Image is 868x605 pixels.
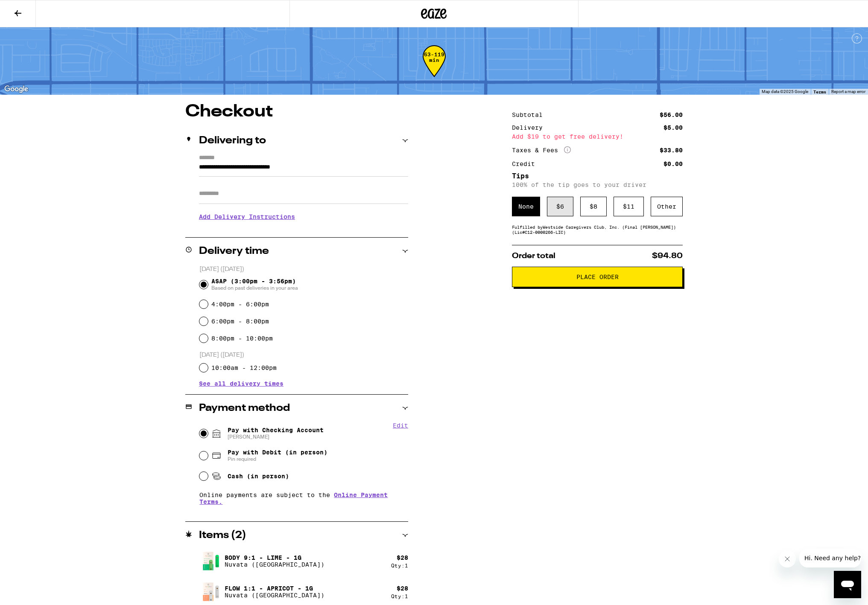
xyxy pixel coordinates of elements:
[228,433,324,440] span: [PERSON_NAME]
[225,585,324,592] p: Flow 1:1 - Apricot - 1g
[652,252,683,260] span: $94.80
[512,161,541,167] div: Credit
[199,549,223,573] img: Body 9:1 - Lime - 1g
[199,227,408,233] p: We'll contact you at [PHONE_NUMBER] when we arrive
[660,147,683,153] div: $33.80
[512,173,683,180] h5: Tips
[199,530,246,541] h2: Items ( 2 )
[779,550,796,567] iframe: Close message
[199,207,408,227] h3: Add Delivery Instructions
[228,449,327,456] span: Pay with Debit (in person)
[813,89,826,94] a: Terms
[576,274,619,280] span: Place Order
[199,403,290,413] h2: Payment method
[211,318,269,325] label: 6:00pm - 8:00pm
[663,161,683,167] div: $0.00
[512,146,571,154] div: Taxes & Fees
[225,554,324,561] p: Body 9:1 - Lime - 1g
[199,492,388,505] a: Online Payment Terms.
[185,103,408,120] h1: Checkout
[225,561,324,568] p: Nuvata ([GEOGRAPHIC_DATA])
[228,427,324,440] span: Pay with Checking Account
[831,89,865,94] a: Report a map error
[199,492,408,505] p: Online payments are subject to the
[211,285,298,291] span: Based on past deliveries in your area
[393,422,408,429] button: Edit
[423,52,446,84] div: 63-119 min
[512,112,549,118] div: Subtotal
[614,197,644,216] div: $ 11
[512,134,683,140] div: Add $19 to get free delivery!
[228,473,289,480] span: Cash (in person)
[512,267,683,287] button: Place Order
[834,571,861,598] iframe: Button to launch messaging window
[225,592,324,599] p: Nuvata ([GEOGRAPHIC_DATA])
[228,456,327,462] span: Pin required
[397,554,408,561] div: $ 28
[512,252,555,260] span: Order total
[663,125,683,131] div: $5.00
[547,197,573,216] div: $ 6
[660,112,683,118] div: $56.00
[762,89,808,94] span: Map data ©2025 Google
[199,580,223,604] img: Flow 1:1 - Apricot - 1g
[2,84,30,95] a: Open this area in Google Maps (opens a new window)
[391,563,408,568] div: Qty: 1
[211,335,273,342] label: 8:00pm - 10:00pm
[199,246,269,256] h2: Delivery time
[512,224,683,235] div: Fulfilled by Westside Caregivers Club, Inc. (Final [PERSON_NAME]) (Lic# C12-0000266-LIC )
[199,351,408,359] p: [DATE] ([DATE])
[512,197,540,216] div: None
[199,265,408,273] p: [DATE] ([DATE])
[391,593,408,599] div: Qty: 1
[199,136,266,146] h2: Delivering to
[211,364,277,371] label: 10:00am - 12:00pm
[199,381,283,387] button: See all delivery times
[397,585,408,592] div: $ 28
[651,197,683,216] div: Other
[2,84,30,95] img: Google
[211,301,269,308] label: 4:00pm - 6:00pm
[512,181,683,188] p: 100% of the tip goes to your driver
[211,278,298,291] span: ASAP (3:00pm - 3:56pm)
[512,125,549,131] div: Delivery
[580,197,607,216] div: $ 8
[799,549,861,567] iframe: Message from company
